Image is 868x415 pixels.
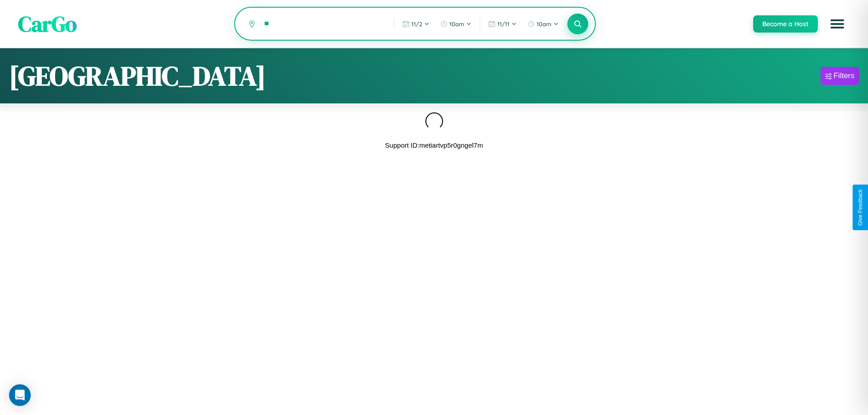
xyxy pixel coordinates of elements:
[484,17,521,31] button: 11/11
[523,17,563,31] button: 10am
[753,15,818,33] button: Become a Host
[436,17,476,31] button: 10am
[825,11,850,37] button: Open menu
[857,189,863,226] div: Give Feedback
[821,67,859,85] button: Filters
[449,20,464,28] span: 10am
[398,17,434,31] button: 11/2
[497,20,509,28] span: 11 / 11
[9,384,31,406] div: Open Intercom Messenger
[537,20,552,28] span: 10am
[385,139,483,151] p: Support ID: metiartvp5r0gngel7m
[9,57,266,94] h1: [GEOGRAPHIC_DATA]
[834,71,854,80] div: Filters
[411,20,422,28] span: 11 / 2
[18,9,77,39] span: CarGo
